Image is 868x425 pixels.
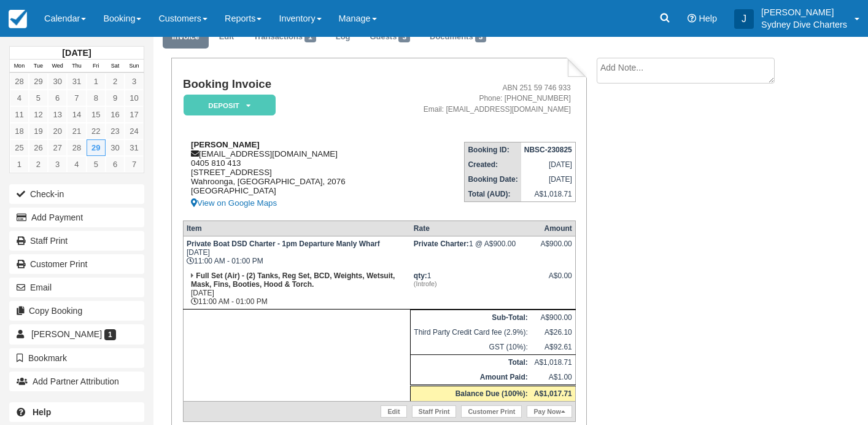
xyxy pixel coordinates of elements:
[465,172,521,187] th: Booking Date:
[398,31,410,42] span: 3
[29,139,48,156] a: 26
[531,325,576,340] td: A$26.10
[10,60,29,73] th: Mon
[531,355,576,370] td: A$1,018.71
[87,156,106,173] a: 5
[67,60,86,73] th: Thu
[163,25,209,49] a: Invoice
[106,60,125,73] th: Sat
[67,156,86,173] a: 4
[761,6,847,18] p: [PERSON_NAME]
[465,157,521,172] th: Created:
[48,73,67,90] a: 30
[106,73,125,90] a: 2
[106,123,125,139] a: 23
[10,156,29,173] a: 1
[87,123,106,139] a: 22
[48,60,67,73] th: Wed
[106,156,125,173] a: 6
[461,405,522,418] a: Customer Print
[9,10,27,28] img: checkfront-main-nav-mini-logo.png
[67,90,86,106] a: 7
[29,60,48,73] th: Tue
[67,73,86,90] a: 31
[125,73,144,90] a: 3
[106,106,125,123] a: 16
[9,301,144,321] button: Copy Booking
[62,48,91,58] strong: [DATE]
[521,157,576,172] td: [DATE]
[534,389,572,398] strong: A$1,017.71
[183,140,382,211] div: [EMAIL_ADDRESS][DOMAIN_NAME] 0405 810 413 [STREET_ADDRESS] Wahroonga, [GEOGRAPHIC_DATA], 2076 [GE...
[191,195,382,211] a: View on Google Maps
[531,310,576,326] td: A$900.00
[29,90,48,106] a: 5
[29,123,48,139] a: 19
[9,372,144,391] button: Add Partner Attribution
[125,90,144,106] a: 10
[465,187,521,202] th: Total (AUD):
[381,405,406,418] a: Edit
[414,280,528,287] em: (Introfe)
[87,60,106,73] th: Fri
[48,139,67,156] a: 27
[183,236,410,269] td: [DATE] 11:00 AM - 01:00 PM
[125,139,144,156] a: 31
[48,156,67,173] a: 3
[125,60,144,73] th: Sun
[87,73,106,90] a: 1
[734,9,754,29] div: J
[191,271,395,289] strong: Full Set (Air) - (2) Tanks, Reg Set, BCD, Weights, Wetsuit, Mask, Fins, Booties, Hood & Torch.
[9,231,144,251] a: Staff Print
[411,221,531,236] th: Rate
[187,240,380,248] strong: Private Boat DSD Charter - 1pm Departure Manly Wharf
[106,90,125,106] a: 9
[9,348,144,368] button: Bookmark
[10,139,29,156] a: 25
[411,355,531,370] th: Total:
[29,156,48,173] a: 2
[9,184,144,204] button: Check-in
[9,278,144,297] button: Email
[183,94,271,117] a: Deposit
[304,31,316,42] span: 1
[10,106,29,123] a: 11
[10,90,29,106] a: 4
[104,329,116,340] span: 1
[67,139,86,156] a: 28
[29,106,48,123] a: 12
[411,310,531,326] th: Sub-Total:
[699,14,717,23] span: Help
[411,236,531,269] td: 1 @ A$900.00
[191,140,260,149] strong: [PERSON_NAME]
[412,405,457,418] a: Staff Print
[67,106,86,123] a: 14
[761,18,847,31] p: Sydney Dive Charters
[411,325,531,340] td: Third Party Credit Card fee (2.9%):
[48,106,67,123] a: 13
[531,370,576,386] td: A$1.00
[475,31,487,42] span: 3
[9,208,144,227] button: Add Payment
[67,123,86,139] a: 21
[87,106,106,123] a: 15
[183,268,410,310] td: [DATE] 11:00 AM - 01:00 PM
[387,83,571,114] address: ABN 251 59 746 933 Phone: [PHONE_NUMBER] Email: [EMAIL_ADDRESS][DOMAIN_NAME]
[531,221,576,236] th: Amount
[9,254,144,274] a: Customer Print
[87,90,106,106] a: 8
[414,271,427,280] strong: qty
[48,90,67,106] a: 6
[9,402,144,422] a: Help
[411,268,531,310] td: 1
[125,123,144,139] a: 24
[10,73,29,90] a: 28
[48,123,67,139] a: 20
[521,187,576,202] td: A$1,018.71
[465,142,521,157] th: Booking ID:
[521,172,576,187] td: [DATE]
[125,106,144,123] a: 17
[125,156,144,173] a: 7
[210,25,243,49] a: Edit
[183,78,382,91] h1: Booking Invoice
